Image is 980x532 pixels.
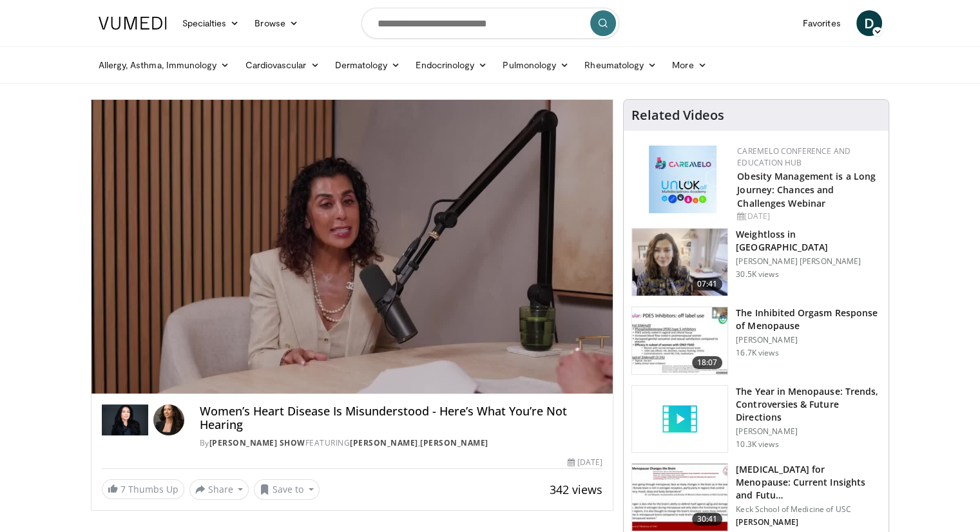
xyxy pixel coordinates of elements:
[736,504,881,515] p: Keck School of Medicine of USC
[91,100,613,394] video-js: Video Player
[631,228,881,296] a: 07:41 Weightloss in [GEOGRAPHIC_DATA] [PERSON_NAME] [PERSON_NAME] 30.5K views
[200,404,602,432] h4: Women’s Heart Disease Is Misunderstood - Here’s What You’re Not Hearing
[736,426,881,437] p: [PERSON_NAME]
[649,146,716,213] img: 45df64a9-a6de-482c-8a90-ada250f7980c.png.150x105_q85_autocrop_double_scale_upscale_version-0.2.jpg
[737,211,878,222] div: [DATE]
[200,437,602,449] div: By FEATURING ,
[91,52,238,78] a: Allergy, Asthma, Immunology
[736,228,881,254] h3: Weightloss in [GEOGRAPHIC_DATA]
[102,479,184,499] a: 7 Thumbs Up
[632,386,727,453] img: video_placeholder_short.svg
[736,269,778,280] p: 30.5K views
[350,437,418,448] a: [PERSON_NAME]
[99,17,167,30] img: VuMedi Logo
[189,479,249,500] button: Share
[737,146,850,168] a: CaReMeLO Conference and Education Hub
[247,10,306,36] a: Browse
[420,437,488,448] a: [PERSON_NAME]
[664,52,714,78] a: More
[736,385,881,424] h3: The Year in Menopause: Trends, Controversies & Future Directions
[237,52,327,78] a: Cardiovascular
[632,307,727,374] img: 283c0f17-5e2d-42ba-a87c-168d447cdba4.150x105_q85_crop-smart_upscale.jpg
[631,385,881,453] a: The Year in Menopause: Trends, Controversies & Future Directions [PERSON_NAME] 10.3K views
[120,483,126,495] span: 7
[736,307,881,332] h3: The Inhibited Orgasm Response of Menopause
[856,10,882,36] a: D
[692,278,723,290] span: 07:41
[568,457,602,468] div: [DATE]
[692,513,723,526] span: 30:41
[632,464,727,531] img: 47271b8a-94f4-49c8-b914-2a3d3af03a9e.150x105_q85_crop-smart_upscale.jpg
[737,170,876,209] a: Obesity Management is a Long Journey: Chances and Challenges Webinar
[736,439,778,450] p: 10.3K views
[175,10,247,36] a: Specialties
[209,437,305,448] a: [PERSON_NAME] Show
[102,404,148,435] img: Dr. Gabrielle Lyon Show
[550,482,602,497] span: 342 views
[327,52,408,78] a: Dermatology
[408,52,495,78] a: Endocrinology
[361,8,619,39] input: Search topics, interventions
[795,10,849,36] a: Favorites
[736,517,881,527] p: [PERSON_NAME]
[254,479,320,500] button: Save to
[153,404,184,435] img: Avatar
[495,52,577,78] a: Pulmonology
[631,307,881,375] a: 18:07 The Inhibited Orgasm Response of Menopause [PERSON_NAME] 16.7K views
[736,463,881,502] h3: [MEDICAL_DATA] for Menopause: Current Insights and Futu…
[692,356,723,369] span: 18:07
[577,52,664,78] a: Rheumatology
[736,348,778,358] p: 16.7K views
[632,229,727,296] img: 9983fed1-7565-45be-8934-aef1103ce6e2.150x105_q85_crop-smart_upscale.jpg
[736,335,881,345] p: [PERSON_NAME]
[631,108,724,123] h4: Related Videos
[736,256,881,267] p: [PERSON_NAME] [PERSON_NAME]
